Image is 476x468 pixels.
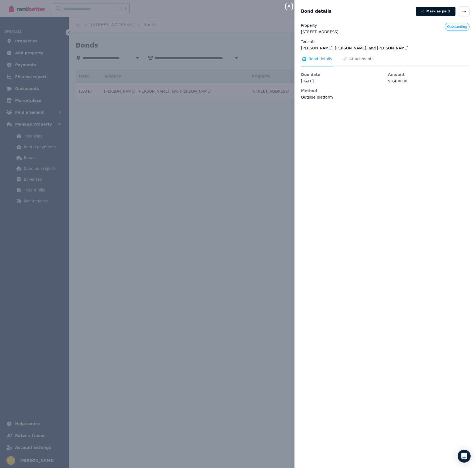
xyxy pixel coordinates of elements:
[349,56,373,62] span: Attachments
[301,39,316,44] label: Tenants
[301,72,383,77] dt: Due date
[301,78,383,84] dd: [DATE]
[458,450,471,463] div: Open Intercom Messenger
[416,7,455,16] button: Mark as paid
[301,45,470,51] legend: [PERSON_NAME], [PERSON_NAME], and [PERSON_NAME]
[388,72,470,77] dt: Amount
[301,23,317,28] label: Property
[309,56,332,62] span: Bond details
[301,8,331,15] span: Bond details
[301,95,383,100] dd: Outside platform
[388,78,470,84] dd: $3,480.00
[301,56,470,66] nav: Tabs
[447,25,467,29] span: Outstanding
[301,29,470,35] legend: [STREET_ADDRESS]
[301,88,383,93] dt: Method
